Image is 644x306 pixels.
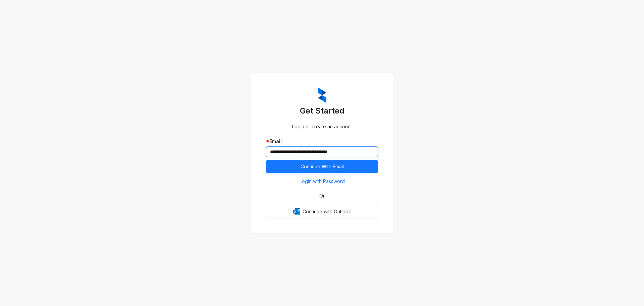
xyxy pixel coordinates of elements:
h3: Get Started [266,105,378,116]
button: OutlookContinue with Outlook [266,205,378,218]
span: Continue With Email [301,163,344,170]
span: Or [315,192,329,200]
div: Email [266,138,378,145]
button: Login with Password [266,176,378,187]
span: Continue with Outlook [303,208,351,215]
div: Login or create an account [266,123,378,130]
img: ZumaIcon [318,88,326,103]
span: Login with Password [300,178,345,185]
img: Outlook [293,208,300,215]
button: Continue With Email [266,160,378,173]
